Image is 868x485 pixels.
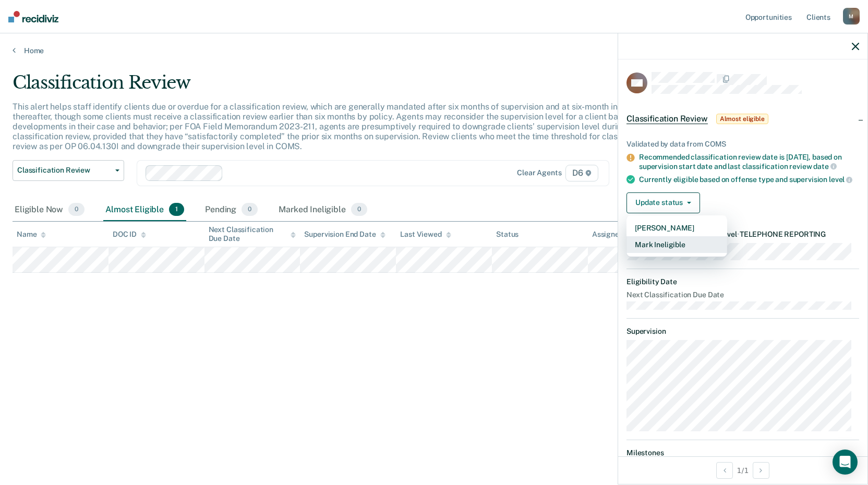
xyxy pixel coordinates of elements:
[626,448,859,457] dt: Milestones
[68,203,85,216] span: 0
[13,102,652,152] p: This alert helps staff identify clients due or overdue for a classification review, which are gen...
[400,230,451,239] div: Last Viewed
[626,236,727,253] button: Mark Ineligible
[639,153,859,171] div: Recommended classification review date is [DATE], based on supervision start date and last classi...
[618,102,867,136] div: Classification ReviewAlmost eligible
[242,203,258,216] span: 0
[626,140,859,149] div: Validated by data from COMS
[618,456,867,484] div: 1 / 1
[626,327,859,336] dt: Supervision
[843,8,860,25] div: M
[626,192,700,213] button: Update status
[833,450,858,475] div: Open Intercom Messenger
[113,230,146,239] div: DOC ID
[626,230,859,239] dt: Recommended Supervision Level TELEPHONE REPORTING
[517,168,561,177] div: Clear agents
[716,114,768,124] span: Almost eligible
[276,199,369,222] div: Marked Ineligible
[103,199,186,222] div: Almost Eligible
[737,230,740,238] span: •
[13,46,855,55] a: Home
[626,114,708,124] span: Classification Review
[716,462,733,479] button: Previous Opportunity
[592,230,641,239] div: Assigned to
[626,277,859,286] dt: Eligibility Date
[304,230,385,239] div: Supervision End Date
[209,225,296,243] div: Next Classification Due Date
[626,290,859,299] dt: Next Classification Due Date
[17,230,46,239] div: Name
[753,462,769,479] button: Next Opportunity
[829,175,852,184] span: level
[565,165,598,181] span: D6
[169,203,184,216] span: 1
[639,175,859,184] div: Currently eligible based on offense type and supervision
[13,199,87,222] div: Eligible Now
[203,199,260,222] div: Pending
[8,11,58,22] img: Recidiviz
[626,220,727,236] button: [PERSON_NAME]
[351,203,367,216] span: 0
[13,72,664,102] div: Classification Review
[496,230,519,239] div: Status
[17,166,111,175] span: Classification Review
